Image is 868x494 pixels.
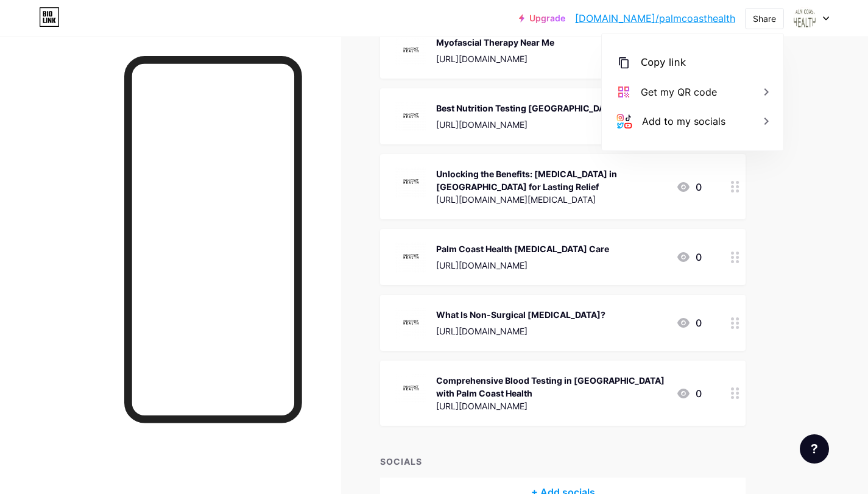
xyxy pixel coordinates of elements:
div: Add to my socials [642,114,725,129]
div: [URL][DOMAIN_NAME] [436,400,666,412]
img: Myofascial Therapy Near Me [395,35,426,66]
img: Palm Coast Health Chiropractic Care [395,241,426,273]
div: 0 [676,316,702,330]
div: 0 [676,250,702,264]
div: 0 [676,180,702,194]
img: Comprehensive Blood Testing in Palm Coast with Palm Coast Health [395,373,426,404]
div: Comprehensive Blood Testing in [GEOGRAPHIC_DATA] with Palm Coast Health [436,374,666,400]
div: [URL][DOMAIN_NAME] [436,259,609,272]
div: [URL][DOMAIN_NAME][MEDICAL_DATA] [436,193,666,206]
img: Best Nutrition Testing Palm Coast [395,101,426,132]
img: What Is Non-Surgical Spinal Decompression? [395,307,426,339]
div: What Is Non-Surgical [MEDICAL_DATA]? [436,308,605,321]
div: [URL][DOMAIN_NAME] [436,52,554,65]
div: 0 [676,386,702,401]
img: Unlocking the Benefits: Laser Therapy in Palm Coast for Lasting Relief [395,166,426,198]
div: Share [753,12,776,25]
a: [DOMAIN_NAME]/palmcoasthealth [575,11,735,26]
div: Copy link [641,55,686,70]
div: Best Nutrition Testing [GEOGRAPHIC_DATA] [436,102,619,115]
div: SOCIALS [380,455,746,468]
div: Get my QR code [641,85,717,99]
div: Unlocking the Benefits: [MEDICAL_DATA] in [GEOGRAPHIC_DATA] for Lasting Relief [436,168,666,193]
div: Myofascial Therapy Near Me [436,36,554,49]
div: [URL][DOMAIN_NAME] [436,325,605,337]
a: Upgrade [519,13,565,23]
img: palmcoasthealth [793,7,816,30]
div: Palm Coast Health [MEDICAL_DATA] Care [436,242,609,255]
div: [URL][DOMAIN_NAME] [436,118,619,131]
